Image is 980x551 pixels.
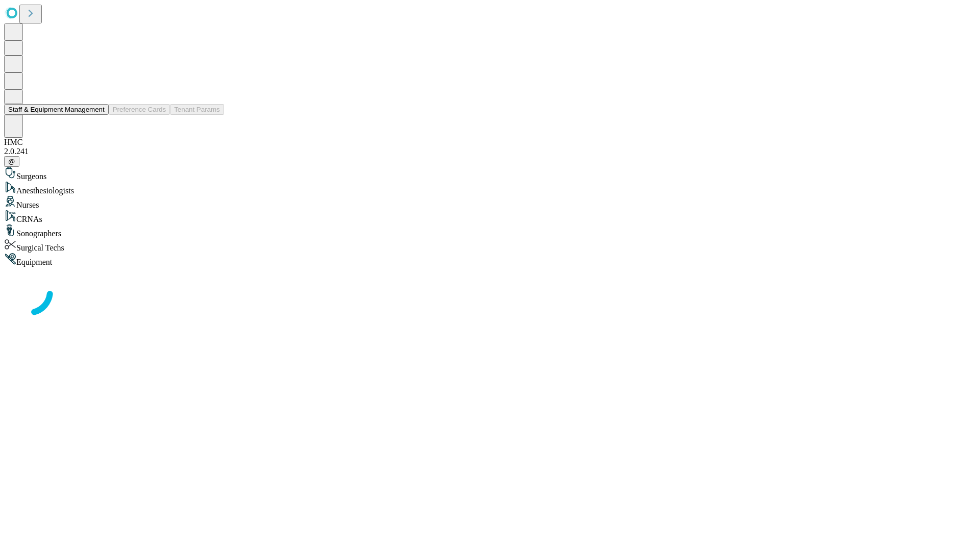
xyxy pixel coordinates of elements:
[4,138,976,147] div: HMC
[4,224,976,238] div: Sonographers
[4,210,976,224] div: CRNAs
[170,104,224,115] button: Tenant Params
[4,147,976,156] div: 2.0.241
[8,158,15,165] span: @
[4,253,976,267] div: Equipment
[4,156,19,167] button: @
[4,167,976,181] div: Surgeons
[4,238,976,253] div: Surgical Techs
[4,195,976,210] div: Nurses
[109,104,170,115] button: Preference Cards
[4,181,976,195] div: Anesthesiologists
[4,104,109,115] button: Staff & Equipment Management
